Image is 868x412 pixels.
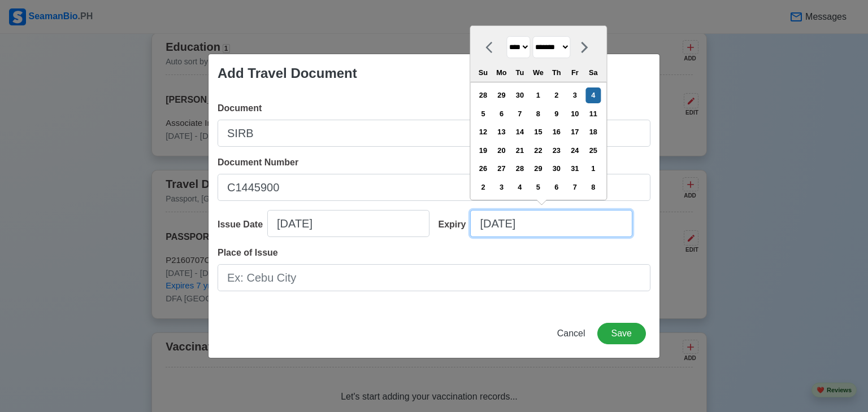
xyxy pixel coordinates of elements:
[218,120,650,147] input: Ex: Passport
[585,124,601,139] div: Choose Saturday, October 18th, 2025
[475,65,491,80] div: Su
[531,65,546,80] div: We
[475,124,491,139] div: Choose Sunday, October 12th, 2025
[549,124,564,139] div: Choose Thursday, October 16th, 2025
[512,106,527,121] div: Choose Tuesday, October 7th, 2025
[585,87,601,103] div: Choose Saturday, October 4th, 2025
[531,161,546,176] div: Choose Wednesday, October 29th, 2025
[549,106,564,121] div: Choose Thursday, October 9th, 2025
[494,161,509,176] div: Choose Monday, October 27th, 2025
[585,179,601,195] div: Choose Saturday, November 8th, 2025
[549,179,564,195] div: Choose Thursday, November 6th, 2025
[531,87,546,103] div: Choose Wednesday, October 1st, 2025
[585,65,601,80] div: Sa
[549,161,564,176] div: Choose Thursday, October 30th, 2025
[567,143,583,158] div: Choose Friday, October 24th, 2025
[218,157,298,167] span: Document Number
[531,179,546,195] div: Choose Wednesday, November 5th, 2025
[567,179,583,195] div: Choose Friday, November 7th, 2025
[494,106,509,121] div: Choose Monday, October 6th, 2025
[218,63,357,84] div: Add Travel Document
[531,143,546,158] div: Choose Wednesday, October 22nd, 2025
[531,106,546,121] div: Choose Wednesday, October 8th, 2025
[549,65,564,80] div: Th
[567,161,583,176] div: Choose Friday, October 31st, 2025
[494,124,509,139] div: Choose Monday, October 13th, 2025
[218,174,650,201] input: Ex: P12345678B
[585,106,601,121] div: Choose Saturday, October 11th, 2025
[218,264,650,291] input: Ex: Cebu City
[567,87,583,103] div: Choose Friday, October 3rd, 2025
[512,161,527,176] div: Choose Tuesday, October 28th, 2025
[512,143,527,158] div: Choose Tuesday, October 21st, 2025
[597,323,646,344] button: Save
[475,161,491,176] div: Choose Sunday, October 26th, 2025
[512,87,527,103] div: Choose Tuesday, September 30th, 2025
[494,65,509,80] div: Mo
[439,218,471,231] div: Expiry
[557,328,585,338] span: Cancel
[475,179,491,195] div: Choose Sunday, November 2nd, 2025
[567,106,583,121] div: Choose Friday, October 10th, 2025
[567,65,583,80] div: Fr
[549,87,564,103] div: Choose Thursday, October 2nd, 2025
[512,179,527,195] div: Choose Tuesday, November 4th, 2025
[474,86,602,196] div: month 2025-10
[218,103,262,113] span: Document
[218,218,267,231] div: Issue Date
[494,87,509,103] div: Choose Monday, September 29th, 2025
[585,143,601,158] div: Choose Saturday, October 25th, 2025
[475,143,491,158] div: Choose Sunday, October 19th, 2025
[585,161,601,176] div: Choose Saturday, November 1st, 2025
[549,143,564,158] div: Choose Thursday, October 23rd, 2025
[512,65,527,80] div: Tu
[531,124,546,139] div: Choose Wednesday, October 15th, 2025
[550,323,593,344] button: Cancel
[475,106,491,121] div: Choose Sunday, October 5th, 2025
[567,124,583,139] div: Choose Friday, October 17th, 2025
[494,143,509,158] div: Choose Monday, October 20th, 2025
[218,248,278,257] span: Place of Issue
[512,124,527,139] div: Choose Tuesday, October 14th, 2025
[475,87,491,103] div: Choose Sunday, September 28th, 2025
[494,179,509,195] div: Choose Monday, November 3rd, 2025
